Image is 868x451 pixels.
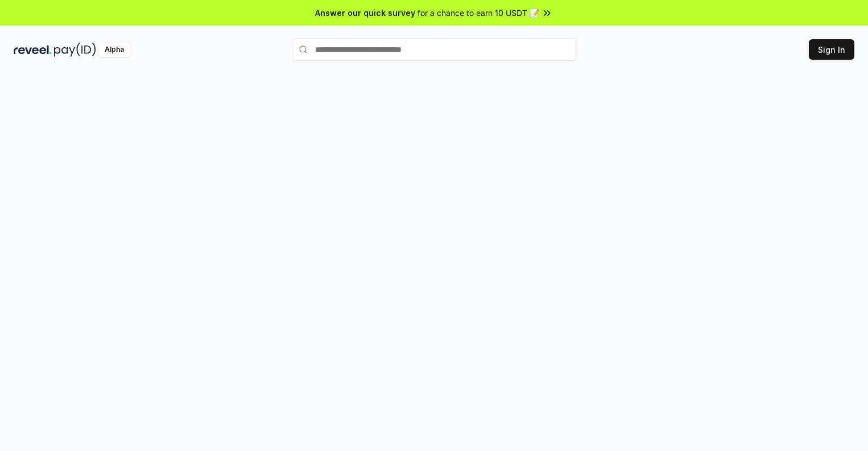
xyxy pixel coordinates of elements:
[54,43,96,57] img: pay_id
[418,7,539,19] span: for a chance to earn 10 USDT 📝
[809,39,854,60] button: Sign In
[315,7,415,19] span: Answer our quick survey
[98,43,130,57] div: Alpha
[14,43,52,57] img: reveel_dark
